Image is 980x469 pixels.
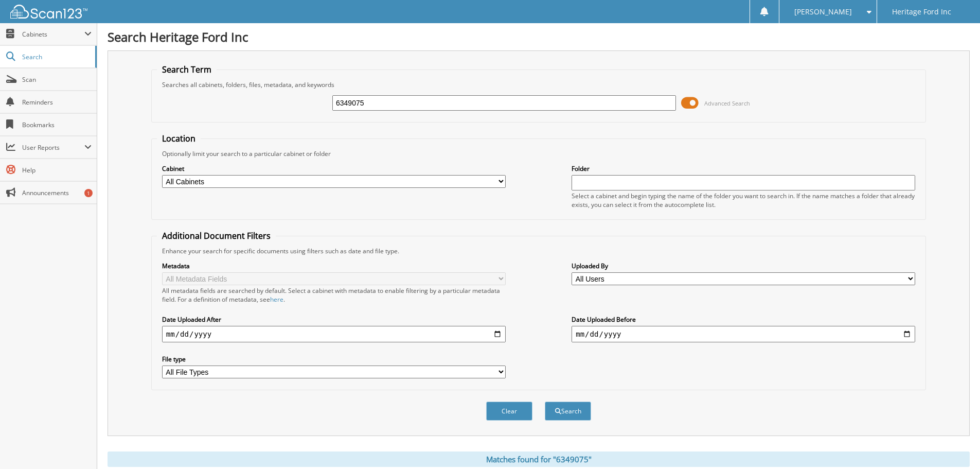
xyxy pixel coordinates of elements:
[162,315,506,324] label: Date Uploaded After
[572,192,915,209] div: Select a cabinet and begin typing the name of the folder you want to search in. If the name match...
[10,5,87,19] img: scan123-logo-white.svg
[157,64,217,75] legend: Search Term
[157,149,920,158] div: Optionally limit your search to a particular cabinet or folder
[22,98,92,107] span: Reminders
[162,286,506,304] div: All metadata fields are searched by default. Select a cabinet with metadata to enable filtering b...
[162,164,506,173] label: Cabinet
[108,451,970,467] div: Matches found for "6349075"
[22,166,92,175] span: Help
[892,9,951,15] span: Heritage Ford Inc
[84,189,93,197] div: 1
[162,355,506,363] label: File type
[22,53,90,61] span: Search
[157,133,201,144] legend: Location
[572,315,915,324] label: Date Uploaded Before
[157,247,920,255] div: Enhance your search for specific documents using filters such as date and file type.
[572,164,915,173] label: Folder
[157,80,920,89] div: Searches all cabinets, folders, files, metadata, and keywords
[22,188,92,197] span: Announcements
[22,75,92,84] span: Scan
[22,30,84,39] span: Cabinets
[108,28,970,45] h1: Search Heritage Ford Inc
[794,9,852,15] span: [PERSON_NAME]
[22,143,84,152] span: User Reports
[22,120,92,129] span: Bookmarks
[270,295,283,304] a: here
[545,402,591,421] button: Search
[572,262,915,270] label: Uploaded By
[704,99,750,107] span: Advanced Search
[157,230,276,241] legend: Additional Document Filters
[162,326,506,342] input: start
[572,326,915,342] input: end
[486,402,532,421] button: Clear
[162,262,506,270] label: Metadata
